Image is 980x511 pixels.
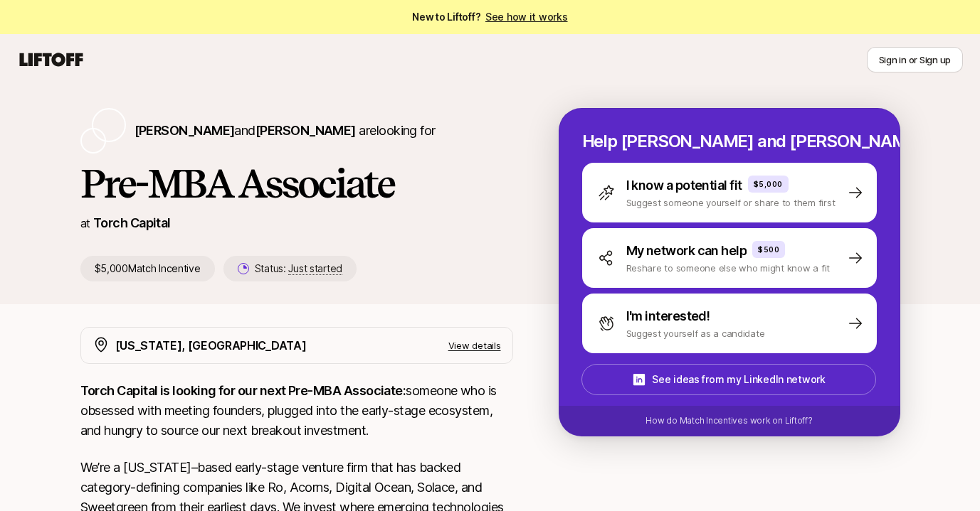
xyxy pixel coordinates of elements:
[652,371,825,388] p: See ideas from my LinkedIn network
[626,195,836,210] p: Suggest someone yourself or share to them first
[93,215,171,230] a: Torch Capital
[626,261,831,275] p: Reshare to someone else who might know a fit
[80,381,513,441] p: someone who is obsessed with meeting founders, plugged into the early-stage ecosystem, and hungry...
[448,338,501,353] p: View details
[626,176,742,195] p: I know a potential fit
[135,121,436,141] p: are looking for
[135,123,235,138] span: [PERSON_NAME]
[485,11,568,23] a: See how it works
[115,336,307,355] p: [US_STATE], [GEOGRAPHIC_DATA]
[758,244,779,255] p: $500
[412,9,567,26] span: New to Liftoff?
[80,256,215,281] p: $5,000 Match Incentive
[80,162,513,205] h1: Pre-MBA Associate
[626,326,765,340] p: Suggest yourself as a candidate
[234,123,355,138] span: and
[754,178,783,190] p: $5,000
[288,262,342,275] span: Just started
[646,414,812,427] p: How do Match Incentives work on Liftoff?
[582,131,877,151] p: Help [PERSON_NAME] and [PERSON_NAME] hire
[80,383,406,398] strong: Torch Capital is looking for our next Pre-MBA Associate:
[867,47,963,72] button: Sign in or Sign up
[255,260,342,277] p: Status:
[255,123,356,138] span: [PERSON_NAME]
[581,364,876,395] button: See ideas from my LinkedIn network
[80,214,90,232] p: at
[626,306,710,326] p: I'm interested!
[626,241,747,261] p: My network can help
